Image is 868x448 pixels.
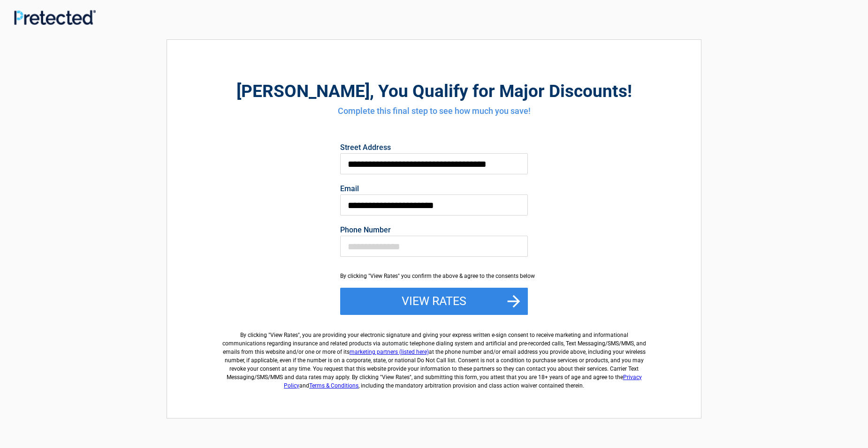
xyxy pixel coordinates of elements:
[350,349,429,355] a: marketing partners (listed here)
[340,288,528,315] button: View Rates
[236,81,370,101] span: [PERSON_NAME]
[340,144,528,151] label: Street Address
[219,105,649,117] h4: Complete this final step to see how much you save!
[219,323,649,390] label: By clicking " ", you are providing your electronic signature and giving your express written e-si...
[340,185,528,193] label: Email
[284,374,642,389] a: Privacy Policy
[340,226,528,234] label: Phone Number
[340,272,528,280] div: By clicking "View Rates" you confirm the above & agree to the consents below
[14,10,96,25] img: Main Logo
[219,80,649,103] h2: , You Qualify for Major Discounts!
[270,332,298,338] span: View Rates
[309,382,358,389] a: Terms & Conditions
